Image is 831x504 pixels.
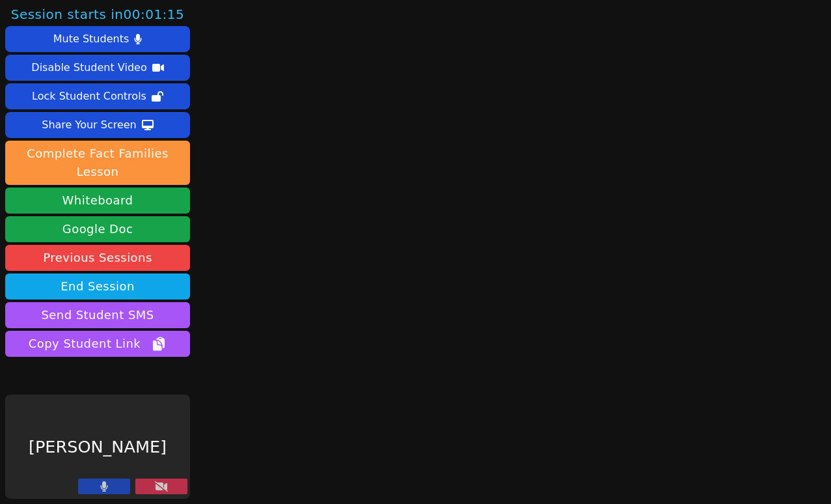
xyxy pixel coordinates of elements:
[5,141,190,185] button: Complete Fact Families Lesson
[5,331,190,357] button: Copy Student Link
[5,395,190,499] div: [PERSON_NAME]
[53,29,129,49] div: Mute Students
[42,115,137,135] div: Share Your Screen
[29,335,167,353] span: Copy Student Link
[5,112,190,138] button: Share Your Screen
[5,55,190,81] button: Disable Student Video
[123,7,184,22] time: 00:01:15
[5,216,190,242] a: Google Doc
[32,86,146,107] div: Lock Student Controls
[5,83,190,109] button: Lock Student Controls
[5,188,190,214] button: Whiteboard
[5,302,190,328] button: Send Student SMS
[31,57,146,78] div: Disable Student Video
[5,245,190,271] a: Previous Sessions
[11,5,185,23] span: Session starts in
[5,273,190,300] button: End Session
[5,26,190,52] button: Mute Students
